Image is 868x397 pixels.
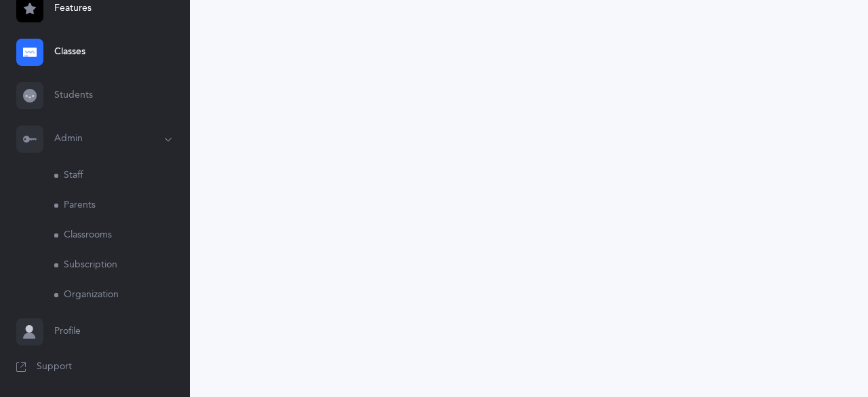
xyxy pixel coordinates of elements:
a: Staff [54,161,190,191]
a: Parents [54,191,190,221]
a: Classrooms [54,221,190,250]
span: Support [37,360,72,374]
a: Organization [54,280,190,310]
a: Subscription [54,250,190,280]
